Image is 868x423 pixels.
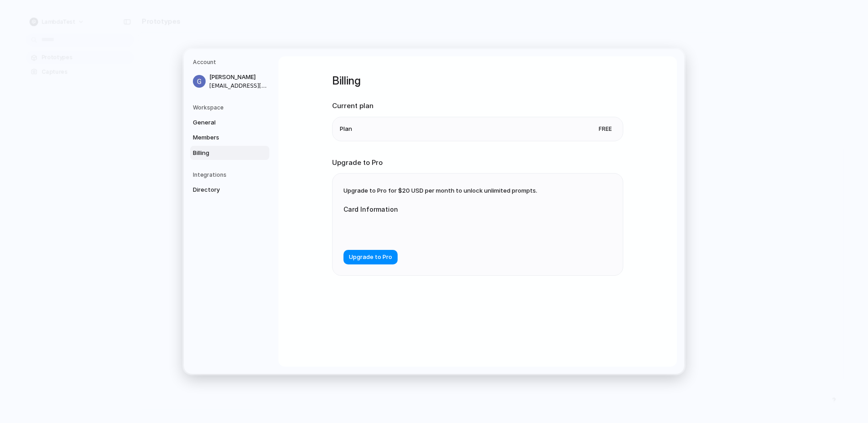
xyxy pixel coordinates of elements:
span: General [193,118,251,127]
span: Members [193,133,251,142]
span: Plan [340,124,352,134]
span: Upgrade to Pro for $20 USD per month to unlock unlimited prompts. [343,187,537,194]
h5: Integrations [193,171,269,179]
span: Free [595,124,616,134]
a: Directory [190,183,269,197]
span: Directory [193,185,251,194]
span: [PERSON_NAME] [209,73,267,82]
a: [PERSON_NAME][EMAIL_ADDRESS][DOMAIN_NAME] [190,70,269,93]
h5: Account [193,58,269,66]
label: Card Information [343,204,525,214]
a: Members [190,130,269,145]
span: Upgrade to Pro [349,253,392,262]
h2: Current plan [332,101,623,111]
iframe: Secure card payment input frame [351,225,518,234]
span: [EMAIL_ADDRESS][DOMAIN_NAME] [209,82,267,90]
h2: Upgrade to Pro [332,158,623,168]
span: Billing [193,149,251,158]
a: General [190,115,269,130]
h1: Billing [332,73,623,89]
a: Billing [190,146,269,160]
button: Upgrade to Pro [343,250,398,264]
h5: Workspace [193,104,269,112]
